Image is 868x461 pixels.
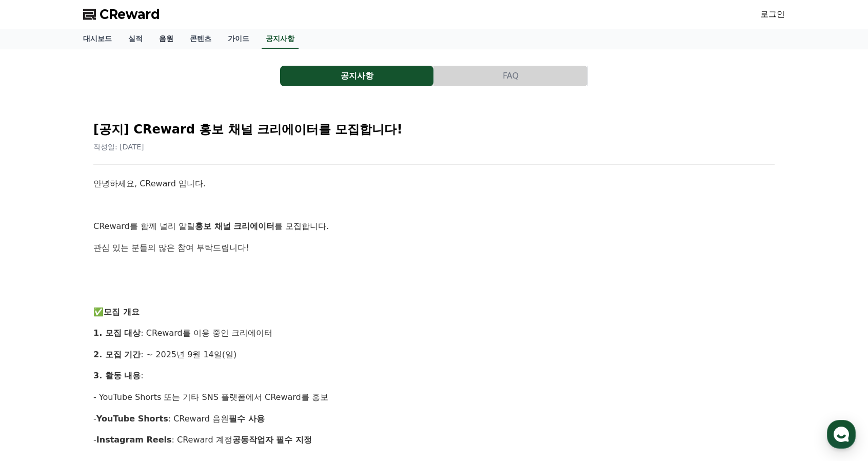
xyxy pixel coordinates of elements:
[93,241,775,255] p: 관심 있는 분들의 많은 참여 부탁드립니다!
[93,305,775,319] p: ✅
[83,6,160,23] a: CReward
[434,66,587,86] button: FAQ
[3,325,68,351] a: 홈
[93,326,775,340] p: : CReward를 이용 중인 크리에이터
[93,143,144,151] span: 작성일: [DATE]
[94,341,106,350] span: 대화
[75,29,120,49] a: 대시보드
[220,29,258,49] a: 가이드
[93,412,775,426] p: - : CReward 음원
[96,414,168,424] strong: YouTube Shorts
[32,341,38,349] span: 홈
[68,325,132,351] a: 대화
[280,66,434,86] a: 공지사항
[104,307,140,317] strong: 모집 개요
[100,6,160,23] span: CReward
[93,121,775,138] h2: [공지] CReward 홍보 채널 크리에이터를 모집합니다!
[93,220,775,233] p: CReward를 함께 널리 알릴 를 모집합니다.
[93,177,775,190] p: 안녕하세요, CReward 입니다.
[93,391,775,404] p: - YouTube Shorts 또는 기타 SNS 플랫폼에서 CReward를 홍보
[159,341,171,349] span: 설정
[93,369,775,382] p: :
[195,221,274,231] strong: 홍보 채널 크리에이터
[93,350,141,359] strong: 2. 모집 기간
[93,328,141,338] strong: 1. 모집 대상
[151,29,182,49] a: 음원
[132,325,197,351] a: 설정
[182,29,220,49] a: 콘텐츠
[93,433,775,447] p: - : CReward 계정
[120,29,151,49] a: 실적
[232,435,312,445] strong: 공동작업자 필수 지정
[96,435,172,445] strong: Instagram Reels
[262,29,299,49] a: 공지사항
[93,371,141,380] strong: 3. 활동 내용
[280,66,433,86] button: 공지사항
[93,348,775,361] p: : ~ 2025년 9월 14일(일)
[229,414,265,424] strong: 필수 사용
[760,8,785,21] a: 로그인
